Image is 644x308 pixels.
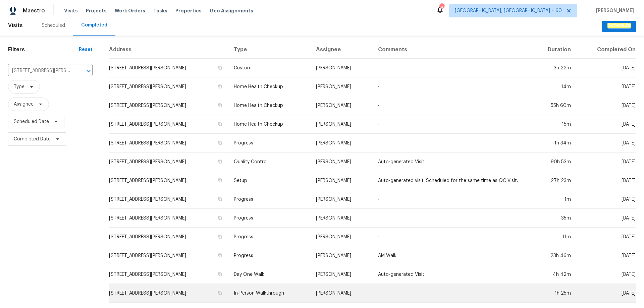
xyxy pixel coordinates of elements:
td: 15m [531,115,576,134]
td: 3h 22m [531,59,576,77]
td: Progress [228,190,311,209]
td: - [373,190,531,209]
td: [PERSON_NAME] [311,152,373,171]
td: 55h 60m [531,96,576,115]
td: 23h 46m [531,246,576,265]
td: - [373,284,531,303]
button: Copy Address [217,102,223,108]
button: Copy Address [217,234,223,240]
td: [STREET_ADDRESS][PERSON_NAME] [109,246,228,265]
td: Home Health Checkup [228,96,311,115]
em: Schedule [607,23,631,28]
td: Quality Control [228,152,311,171]
h1: Filters [8,46,79,53]
td: Home Health Checkup [228,115,311,134]
span: Visits [64,7,78,14]
span: Work Orders [115,7,145,14]
td: [PERSON_NAME] [311,171,373,190]
button: Copy Address [217,252,223,258]
span: Maestro [23,7,45,14]
td: 11m [531,228,576,246]
td: Progress [228,246,311,265]
td: 1h 25m [531,284,576,303]
span: Completed Date [14,136,51,142]
td: [STREET_ADDRESS][PERSON_NAME] [109,59,228,77]
span: Assignee [14,101,34,108]
td: 27h 23m [531,171,576,190]
td: [DATE] [576,96,636,115]
td: Progress [228,228,311,246]
td: [DATE] [576,209,636,228]
td: [STREET_ADDRESS][PERSON_NAME] [109,228,228,246]
button: Copy Address [217,140,223,146]
td: - [373,134,531,152]
th: Comments [373,41,531,59]
td: Progress [228,134,311,152]
button: Copy Address [217,159,223,165]
td: 35m [531,209,576,228]
td: [DATE] [576,115,636,134]
button: Open [84,66,93,76]
span: Visits [8,18,23,33]
td: [DATE] [576,284,636,303]
td: [DATE] [576,265,636,284]
td: [PERSON_NAME] [311,228,373,246]
td: Auto-generated visit. Scheduled for the same time as QC Visit. [373,171,531,190]
td: Custom [228,59,311,77]
div: Completed [81,22,107,28]
td: - [373,228,531,246]
div: Reset [79,46,93,53]
div: 602 [439,4,444,11]
td: [PERSON_NAME] [311,246,373,265]
td: 90h 53m [531,152,576,171]
td: Progress [228,209,311,228]
td: AM Walk [373,246,531,265]
td: 1m [531,190,576,209]
td: [STREET_ADDRESS][PERSON_NAME] [109,284,228,303]
td: [STREET_ADDRESS][PERSON_NAME] [109,265,228,284]
td: [PERSON_NAME] [311,96,373,115]
td: [DATE] [576,152,636,171]
td: - [373,96,531,115]
input: Search for an address... [8,66,74,76]
td: [DATE] [576,59,636,77]
td: [STREET_ADDRESS][PERSON_NAME] [109,96,228,115]
td: Home Health Checkup [228,77,311,96]
button: Copy Address [217,83,223,89]
td: [DATE] [576,134,636,152]
td: Auto-generated Visit [373,265,531,284]
td: [STREET_ADDRESS][PERSON_NAME] [109,77,228,96]
td: [PERSON_NAME] [311,115,373,134]
span: Projects [86,7,107,14]
td: 4h 42m [531,265,576,284]
button: Copy Address [217,215,223,221]
td: - [373,59,531,77]
button: Schedule [602,19,636,33]
span: Geo Assignments [210,7,253,14]
td: [PERSON_NAME] [311,209,373,228]
th: Address [109,41,228,59]
td: [PERSON_NAME] [311,284,373,303]
button: Copy Address [217,65,223,71]
div: Scheduled [42,22,65,29]
td: Auto-generated Visit [373,152,531,171]
td: [STREET_ADDRESS][PERSON_NAME] [109,190,228,209]
th: Completed On [576,41,636,59]
td: Day One Walk [228,265,311,284]
th: Type [228,41,311,59]
button: Copy Address [217,177,223,183]
td: - [373,209,531,228]
td: [PERSON_NAME] [311,265,373,284]
td: 1h 34m [531,134,576,152]
td: [DATE] [576,228,636,246]
td: [DATE] [576,171,636,190]
button: Copy Address [217,196,223,202]
span: Type [14,83,24,90]
button: Copy Address [217,290,223,296]
button: Copy Address [217,271,223,277]
th: Assignee [311,41,373,59]
span: Properties [175,7,202,14]
td: - [373,115,531,134]
td: [PERSON_NAME] [311,59,373,77]
td: [STREET_ADDRESS][PERSON_NAME] [109,171,228,190]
